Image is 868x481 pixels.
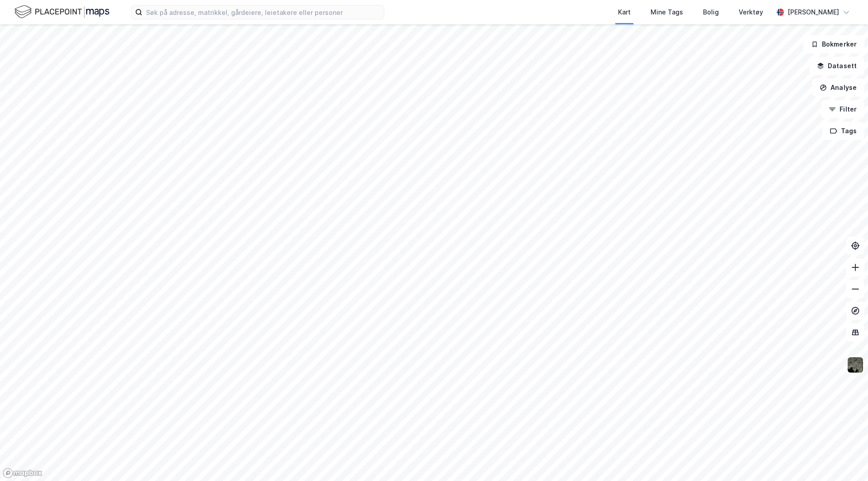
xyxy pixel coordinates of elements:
div: Kart [618,7,631,18]
input: Søk på adresse, matrikkel, gårdeiere, leietakere eller personer [142,5,384,19]
div: [PERSON_NAME] [788,7,839,18]
iframe: Chat Widget [823,438,868,481]
div: Verktøy [739,7,763,18]
div: Kontrollprogram for chat [823,438,868,481]
div: Bolig [703,7,719,18]
img: logo.f888ab2527a4732fd821a326f86c7f29.svg [14,4,109,20]
div: Mine Tags [651,7,683,18]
